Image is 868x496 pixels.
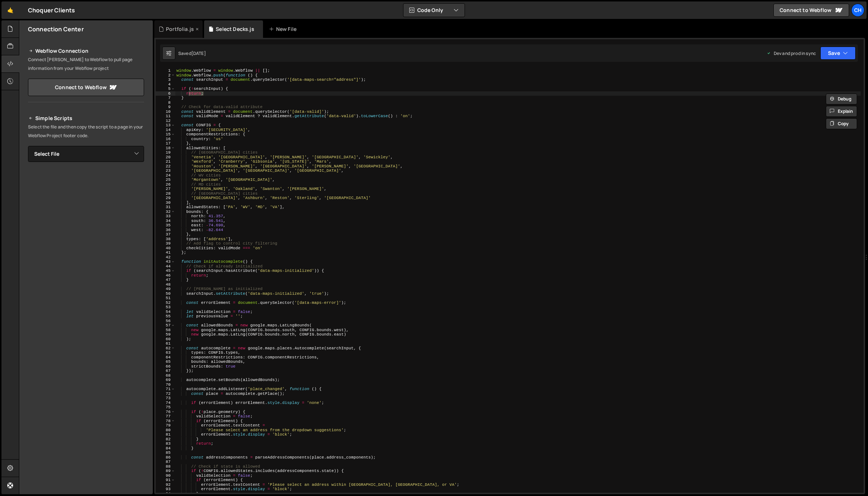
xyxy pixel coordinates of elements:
[156,96,175,100] div: 7
[156,323,175,328] div: 57
[156,241,175,246] div: 39
[156,337,175,342] div: 60
[156,437,175,442] div: 82
[156,159,175,164] div: 21
[156,259,175,264] div: 43
[156,360,175,364] div: 65
[156,187,175,191] div: 27
[156,214,175,219] div: 33
[156,119,175,123] div: 12
[156,483,175,487] div: 92
[826,118,857,129] button: Copy
[156,455,175,460] div: 86
[156,314,175,319] div: 55
[156,346,175,351] div: 62
[156,446,175,451] div: 84
[156,401,175,405] div: 74
[156,278,175,282] div: 47
[1,1,19,19] a: 🤙
[156,378,175,382] div: 69
[156,328,175,333] div: 58
[156,355,175,360] div: 64
[156,68,175,73] div: 1
[28,123,144,140] p: Select the file and then copy the script to a page in your Webflow Project footer code.
[156,273,175,278] div: 46
[820,47,856,60] button: Save
[826,94,857,104] button: Debug
[28,6,75,15] div: Choquer Clients
[156,441,175,446] div: 83
[156,396,175,401] div: 73
[269,25,299,33] div: New File
[156,182,175,187] div: 26
[156,419,175,424] div: 78
[156,201,175,205] div: 30
[767,50,816,56] div: Dev and prod in sync
[156,464,175,469] div: 88
[156,228,175,233] div: 36
[28,174,145,239] iframe: YouTube video player
[156,123,175,128] div: 13
[156,168,175,173] div: 23
[156,223,175,228] div: 35
[156,432,175,437] div: 81
[156,369,175,373] div: 67
[156,141,175,146] div: 17
[156,105,175,110] div: 9
[773,4,849,17] a: Connect to Webflow
[156,269,175,273] div: 45
[156,332,175,337] div: 59
[156,219,175,223] div: 34
[28,25,84,33] h2: Connection Center
[156,78,175,82] div: 3
[156,414,175,419] div: 77
[156,387,175,392] div: 71
[156,423,175,428] div: 79
[156,382,175,387] div: 70
[156,146,175,151] div: 18
[156,137,175,142] div: 16
[156,128,175,132] div: 14
[156,487,175,492] div: 93
[166,25,194,33] div: Portfolia.js
[156,287,175,291] div: 49
[156,451,175,455] div: 85
[156,210,175,214] div: 32
[156,100,175,105] div: 8
[156,196,175,201] div: 29
[156,373,175,378] div: 68
[156,164,175,169] div: 22
[851,4,864,17] a: Ch
[28,114,144,123] h2: Simple Scripts
[156,305,175,310] div: 53
[156,173,175,178] div: 24
[156,87,175,91] div: 5
[156,191,175,196] div: 28
[178,50,206,56] div: Saved
[156,82,175,87] div: 4
[156,410,175,414] div: 76
[156,155,175,160] div: 20
[156,473,175,478] div: 90
[156,460,175,464] div: 87
[156,246,175,251] div: 40
[156,350,175,355] div: 63
[156,469,175,473] div: 89
[191,50,206,56] div: [DATE]
[156,114,175,119] div: 11
[156,282,175,287] div: 48
[156,364,175,369] div: 66
[156,478,175,483] div: 91
[156,132,175,137] div: 15
[156,291,175,296] div: 50
[156,178,175,182] div: 25
[826,106,857,117] button: Explain
[28,55,144,73] p: Connect [PERSON_NAME] to Webflow to pull page information from your Webflow project
[156,205,175,210] div: 31
[156,341,175,346] div: 61
[156,405,175,410] div: 75
[156,301,175,305] div: 52
[28,244,145,310] iframe: YouTube video player
[28,47,144,55] h2: Webflow Connection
